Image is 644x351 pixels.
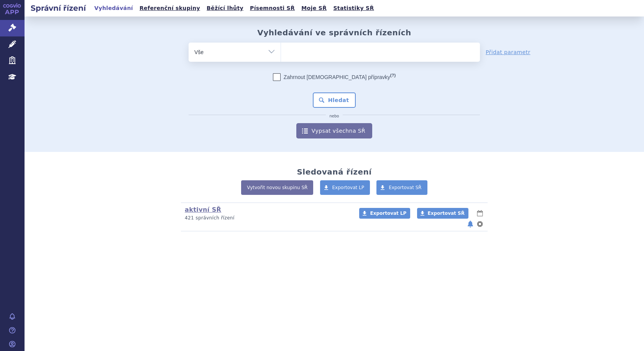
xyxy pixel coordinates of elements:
h2: Sledovaná řízení [297,167,371,176]
span: Exportovat SŘ [428,211,465,216]
i: nebo [326,114,343,119]
a: Statistiky SŘ [331,3,376,13]
span: Exportovat LP [332,185,365,190]
a: Písemnosti SŘ [248,3,297,13]
button: lhůty [476,209,484,218]
a: Moje SŘ [299,3,329,13]
a: Exportovat SŘ [417,208,468,219]
p: 421 správních řízení [185,215,349,221]
abbr: (?) [390,73,396,78]
a: Běžící lhůty [204,3,246,13]
a: aktivní SŘ [185,206,221,213]
a: Exportovat LP [359,208,410,219]
a: Vyhledávání [92,3,135,13]
button: nastavení [476,219,484,229]
label: Zahrnout [DEMOGRAPHIC_DATA] přípravky [273,73,396,81]
button: Hledat [313,92,356,108]
a: Exportovat LP [320,180,370,195]
a: Vytvořit novou skupinu SŘ [241,180,313,195]
a: Vypsat všechna SŘ [296,123,372,138]
button: notifikace [467,219,474,229]
h2: Správní řízení [25,3,92,13]
a: Referenční skupiny [137,3,202,13]
span: Exportovat SŘ [389,185,422,190]
a: Přidat parametr [486,48,531,56]
h2: Vyhledávání ve správních řízeních [257,28,411,37]
a: Exportovat SŘ [376,180,427,195]
span: Exportovat LP [370,211,406,216]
